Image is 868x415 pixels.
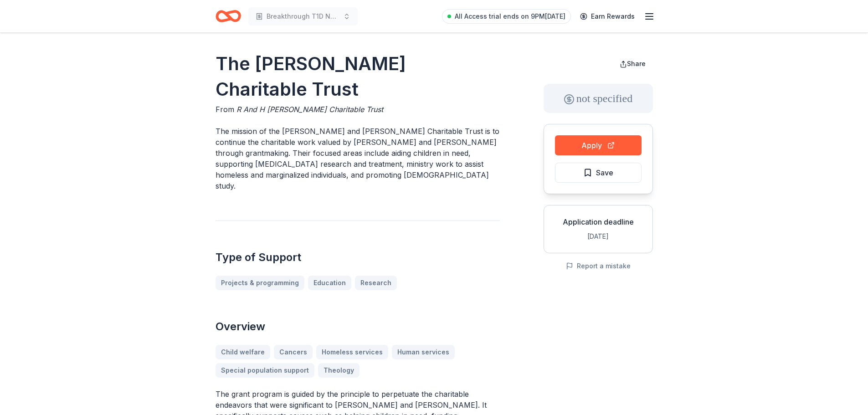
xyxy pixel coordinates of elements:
p: The mission of the [PERSON_NAME] and [PERSON_NAME] Charitable Trust is to continue the charitable... [216,126,500,191]
div: From [216,104,500,115]
button: Save [555,163,642,183]
a: Earn Rewards [575,8,640,25]
a: All Access trial ends on 9PM[DATE] [442,9,571,24]
button: Apply [555,135,642,155]
a: Research [355,276,397,290]
span: R And H [PERSON_NAME] Charitable Trust [236,105,383,114]
span: Breakthrough T1D NorCal [267,11,339,22]
div: not specified [544,84,653,113]
button: Breakthrough T1D NorCal [248,7,358,26]
h2: Type of Support [216,250,500,265]
button: Share [612,55,653,73]
a: Projects & programming [216,276,304,290]
span: All Access trial ends on 9PM[DATE] [455,11,565,22]
h2: Overview [216,319,500,334]
span: Share [627,60,646,67]
div: [DATE] [551,231,645,242]
h1: The [PERSON_NAME] Charitable Trust [216,51,500,102]
div: Application deadline [551,216,645,227]
a: Home [216,5,241,27]
a: Education [308,276,351,290]
span: Save [596,167,613,179]
button: Report a mistake [566,261,631,272]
